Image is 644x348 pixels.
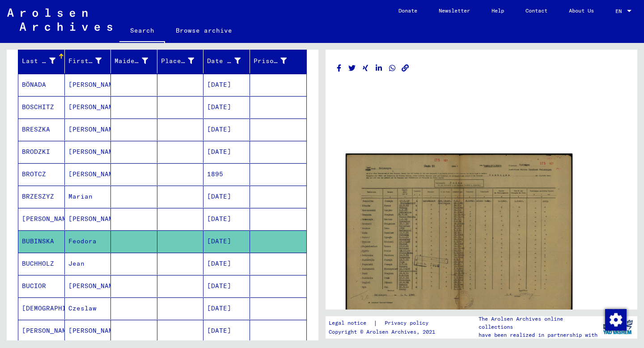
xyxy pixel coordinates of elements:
[119,20,165,43] a: Search
[65,186,111,208] mat-cell: Marian
[65,320,111,342] mat-cell: [PERSON_NAME]
[479,315,598,331] p: The Arolsen Archives online collections
[347,63,357,74] button: Share on Twitter
[114,54,159,68] div: Maiden Name
[22,54,67,68] div: Last Name
[18,186,65,208] mat-cell: BRZESZYZ
[605,309,626,330] div: Change consent
[65,48,111,73] mat-header-cell: First Name
[203,208,250,230] mat-cell: [DATE]
[18,48,65,73] mat-header-cell: Last Name
[18,230,65,252] mat-cell: BUBINSKA
[203,320,250,342] mat-cell: [DATE]
[65,119,111,140] mat-cell: [PERSON_NAME]
[18,141,65,163] mat-cell: BRODZKI
[68,56,102,66] div: First Name
[165,20,243,41] a: Browse archive
[18,297,65,319] mat-cell: [DEMOGRAPHIC_DATA]
[161,56,195,66] div: Place of Birth
[207,56,241,66] div: Date of Birth
[250,48,307,73] mat-header-cell: Prisoner #
[157,48,204,73] mat-header-cell: Place of Birth
[65,163,111,185] mat-cell: [PERSON_NAME]
[615,8,625,14] span: EN
[68,54,113,68] div: First Name
[111,48,157,73] mat-header-cell: Maiden Name
[361,63,370,74] button: Share on Xing
[18,119,65,140] mat-cell: BRESZKA
[203,253,250,275] mat-cell: [DATE]
[203,186,250,208] mat-cell: [DATE]
[335,63,344,74] button: Share on Facebook
[203,74,250,96] mat-cell: [DATE]
[65,208,111,230] mat-cell: [PERSON_NAME]
[114,56,148,66] div: Maiden Name
[18,163,65,185] mat-cell: BROTCZ
[401,63,410,74] button: Copy link
[18,208,65,230] mat-cell: [PERSON_NAME]
[65,74,111,96] mat-cell: [PERSON_NAME]
[22,56,55,66] div: Last Name
[65,253,111,275] mat-cell: Jean
[388,63,397,74] button: Share on WhatsApp
[329,318,373,328] a: Legal notice
[346,153,572,312] img: 001.jpg
[65,96,111,118] mat-cell: [PERSON_NAME]
[203,275,250,297] mat-cell: [DATE]
[18,74,65,96] mat-cell: BÖNADA
[203,230,250,252] mat-cell: [DATE]
[377,318,439,328] a: Privacy policy
[374,63,384,74] button: Share on LinkedIn
[203,119,250,140] mat-cell: [DATE]
[65,297,111,319] mat-cell: Czeslaw
[203,96,250,118] mat-cell: [DATE]
[203,48,250,73] mat-header-cell: Date of Birth
[7,8,112,31] img: Arolsen_neg.svg
[18,96,65,118] mat-cell: BOSCHITZ
[65,275,111,297] mat-cell: [PERSON_NAME]
[254,56,287,66] div: Prisoner #
[18,320,65,342] mat-cell: [PERSON_NAME]
[203,297,250,319] mat-cell: [DATE]
[605,309,627,331] img: Change consent
[329,328,439,336] p: Copyright © Arolsen Archives, 2021
[65,141,111,163] mat-cell: [PERSON_NAME]
[207,54,252,68] div: Date of Birth
[203,141,250,163] mat-cell: [DATE]
[479,331,598,339] p: have been realized in partnership with
[18,275,65,297] mat-cell: BUCIOR
[254,54,298,68] div: Prisoner #
[65,230,111,252] mat-cell: Feodora
[161,54,206,68] div: Place of Birth
[601,316,635,338] img: yv_logo.png
[329,318,439,328] div: |
[203,163,250,185] mat-cell: 1895
[18,253,65,275] mat-cell: BUCHHOLZ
